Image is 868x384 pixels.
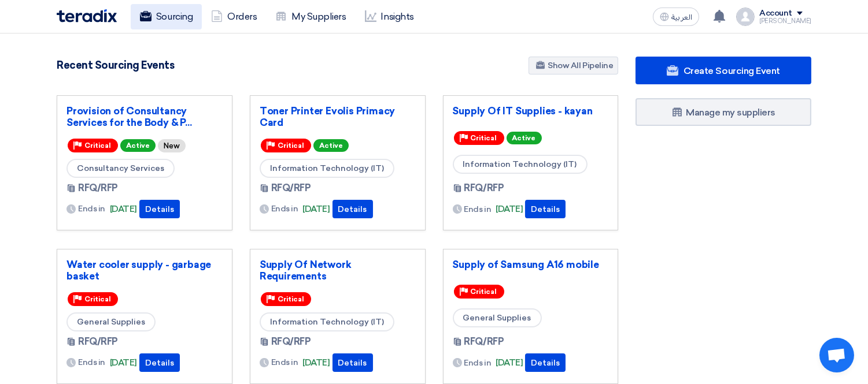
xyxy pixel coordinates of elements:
span: Ends in [464,203,492,215]
span: Ends in [78,356,105,368]
span: RFQ/RFP [271,181,311,195]
h4: Recent Sourcing Events [57,59,174,72]
span: Create Sourcing Event [684,65,780,76]
div: New [158,139,186,152]
a: Toner Printer Evolis Primacy Card [260,105,416,128]
span: RFQ/RFP [78,181,118,195]
span: Critical [471,288,497,296]
span: Ends in [464,357,492,369]
span: Active [313,139,349,152]
img: profile_test.png [736,8,755,26]
button: Details [525,353,566,372]
span: Active [120,139,156,152]
a: Manage my suppliers [636,98,811,126]
span: Critical [278,295,304,303]
span: RFQ/RFP [78,335,118,349]
span: [DATE] [110,356,137,370]
a: Insights [356,4,423,29]
span: [DATE] [496,356,523,370]
a: Supply Of Network Requirements [260,259,416,282]
div: Account [759,9,792,18]
a: Show All Pipeline [529,57,618,74]
a: Supply Of IT Supplies - kayan [453,105,609,117]
button: Details [333,200,373,218]
span: General Supplies [67,312,156,331]
img: Teradix logo [57,9,117,23]
span: Ends in [271,203,298,215]
span: [DATE] [110,203,137,216]
span: RFQ/RFP [464,335,504,349]
span: Information Technology (IT) [260,312,394,331]
a: Open chat [819,338,854,372]
span: Information Technology (IT) [260,159,394,178]
span: General Supplies [453,308,542,327]
span: Active [507,132,542,144]
span: Ends in [271,356,298,368]
span: Critical [84,141,111,150]
a: My Suppliers [266,4,355,29]
button: Details [525,200,566,218]
button: Details [139,353,180,372]
div: [PERSON_NAME] [759,18,811,24]
span: العربية [671,13,692,21]
a: Supply of Samsung A16 mobile [453,259,609,270]
a: Water cooler supply - garbage basket [67,259,223,282]
a: Sourcing [131,4,202,29]
span: Critical [84,295,111,303]
span: Information Technology (IT) [453,155,588,174]
span: Consultancy Services [67,159,175,178]
button: العربية [653,8,699,26]
button: Details [333,353,373,372]
span: [DATE] [496,203,523,216]
span: Critical [278,141,304,150]
span: Critical [471,134,497,142]
span: RFQ/RFP [464,181,504,195]
span: [DATE] [302,356,330,370]
button: Details [139,200,180,218]
a: Orders [202,4,266,29]
span: Ends in [78,203,105,215]
span: [DATE] [302,203,330,216]
a: Provision of Consultancy Services for the Body & P... [67,105,223,128]
span: RFQ/RFP [271,335,311,349]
